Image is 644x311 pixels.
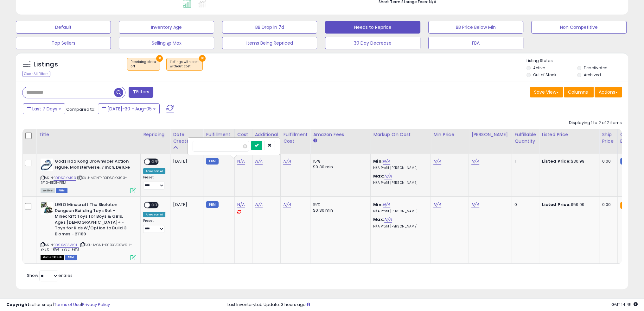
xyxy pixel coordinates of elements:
a: N/A [283,202,291,208]
a: N/A [237,158,245,165]
a: N/A [471,202,479,208]
small: FBM [206,201,218,208]
b: Listed Price: [542,158,571,164]
small: FBM [620,158,633,165]
label: Active [533,65,545,71]
b: Max: [373,173,384,179]
a: B0DSCKXJ93 [54,175,76,181]
div: Preset: [143,175,165,190]
span: OFF [150,159,160,165]
span: [DATE]-30 - Aug-05 [107,106,152,112]
span: All listings that are currently out of stock and unavailable for purchase on Amazon [41,255,64,260]
p: N/A Profit [PERSON_NAME] [373,166,426,170]
a: N/A [255,158,263,165]
span: OFF [150,202,160,208]
a: N/A [383,202,390,208]
div: Date Created [173,131,201,145]
button: Items Being Repriced [222,37,317,49]
a: N/A [471,158,479,165]
span: Show: entries [27,272,73,278]
button: Filters [129,87,153,98]
a: N/A [383,158,390,165]
div: Amazon Fees [313,131,368,138]
span: Last 7 Days [32,106,57,112]
button: Selling @ Max [119,37,214,49]
button: BB Price Below Min [428,21,523,34]
div: [DATE] [173,202,198,208]
img: 41ZpoutY7xL._SL40_.jpg [41,159,53,171]
div: off [131,64,156,69]
label: Deactivated [584,65,608,71]
div: Fulfillment Cost [283,131,308,145]
a: N/A [384,173,392,179]
button: Save View [530,87,563,97]
button: [DATE]-30 - Aug-05 [98,103,160,114]
span: FBM [56,188,67,193]
span: All listings currently available for purchase on Amazon [41,188,55,193]
button: Columns [564,87,594,97]
button: Actions [595,87,622,97]
div: $0.30 min [313,208,366,213]
div: $59.99 [542,202,594,208]
span: FBM [65,255,77,260]
span: | SKU: MGNT-B0DSCKXJ93-BP10-BE21-FBM [41,175,127,185]
small: FBM [206,158,218,165]
p: N/A Profit [PERSON_NAME] [373,224,426,229]
div: Last InventoryLab Update: 3 hours ago. [227,302,638,308]
button: BB Drop in 7d [222,21,317,34]
a: B09XVGSW9H [54,242,79,248]
div: seller snap | | [6,302,110,308]
a: Terms of Use [54,302,81,308]
div: [PERSON_NAME] [471,131,509,138]
div: Title [39,131,138,138]
th: The percentage added to the cost of goods (COGS) that forms the calculator for Min & Max prices. [371,129,431,154]
button: Last 7 Days [23,103,65,114]
small: FBA [620,202,632,209]
div: Fulfillable Quantity [514,131,536,145]
button: Needs to Reprice [325,21,420,34]
div: Repricing [143,131,168,138]
div: without cost [170,64,199,69]
a: N/A [237,202,245,208]
a: N/A [283,158,291,165]
label: Out of Stock [533,72,556,78]
label: Archived [584,72,601,78]
a: N/A [384,216,392,223]
strong: Copyright [6,302,29,308]
img: 519DC4un64L._SL40_.jpg [41,202,53,215]
div: Amazon AI [143,168,165,174]
button: FBA [428,37,523,49]
b: Godzilla x Kong Drownviper Action Figure, Monsterverse, 7 inch, Deluxe [55,159,132,172]
div: 0.00 [602,202,612,208]
div: Cost [237,131,250,138]
small: Amazon Fees. [313,138,317,144]
button: Default [16,21,111,34]
div: Amazon AI [143,212,165,217]
b: Min: [373,202,383,208]
a: N/A [255,202,263,208]
div: $30.99 [542,159,594,164]
a: N/A [433,158,441,165]
div: Additional Cost [255,131,278,145]
div: 15% [313,159,366,164]
button: Non Competitive [531,21,626,34]
div: 15% [313,202,366,208]
span: Repricing state : [131,59,156,69]
span: | SKU: MGNT-B09XVGSW9H-BP20-TRGT-BE32-FBM [41,242,132,252]
span: Columns [568,89,588,95]
div: Ship Price [602,131,615,145]
div: Displaying 1 to 2 of 2 items [569,120,622,126]
div: Fulfillment [206,131,232,138]
span: Listings with cost : [170,59,199,69]
div: $0.30 min [313,164,366,170]
b: LEGO Minecraft The Skeleton Dungeon Building Toys Set - Minecraft Toys for Boys & Girls, Ages [DE... [55,202,132,239]
button: 30 Day Decrease [325,37,420,49]
p: N/A Profit [PERSON_NAME] [373,181,426,185]
div: 1 [514,159,534,164]
button: × [156,55,163,62]
b: Min: [373,158,383,164]
span: 2025-08-13 14:45 GMT [611,302,638,308]
span: Compared to: [66,106,95,112]
button: Top Sellers [16,37,111,49]
div: [DATE] [173,159,198,164]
